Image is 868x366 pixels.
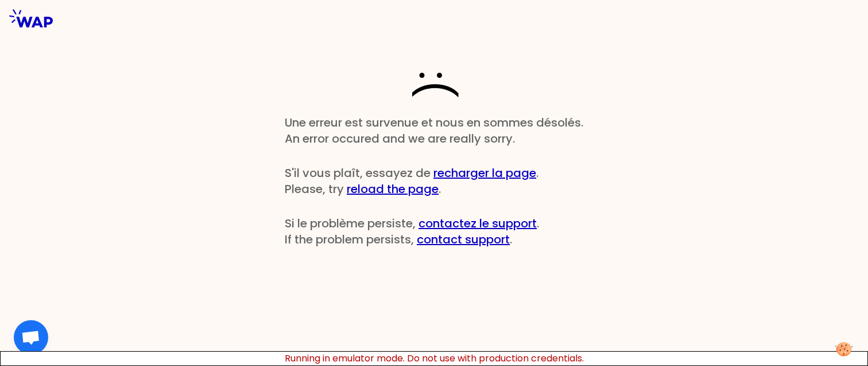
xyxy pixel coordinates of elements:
[14,320,48,355] a: Ouvrir le chat
[418,215,537,231] button: contactez le support
[285,231,583,247] p: If the problem persists, .
[285,131,583,147] p: An error occured and we are really sorry.
[285,215,583,231] p: Si le problème persiste, .
[417,231,510,247] button: contact support
[285,165,583,181] p: S'il vous plaît, essayez de .
[285,181,583,197] p: Please, try .
[413,71,455,99] p: :(
[433,165,536,181] button: recharger la page
[285,115,583,131] p: Une erreur est survenue et nous en sommes désolés.
[347,181,439,197] button: reload the page
[828,335,859,363] button: Manage your preferences about cookies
